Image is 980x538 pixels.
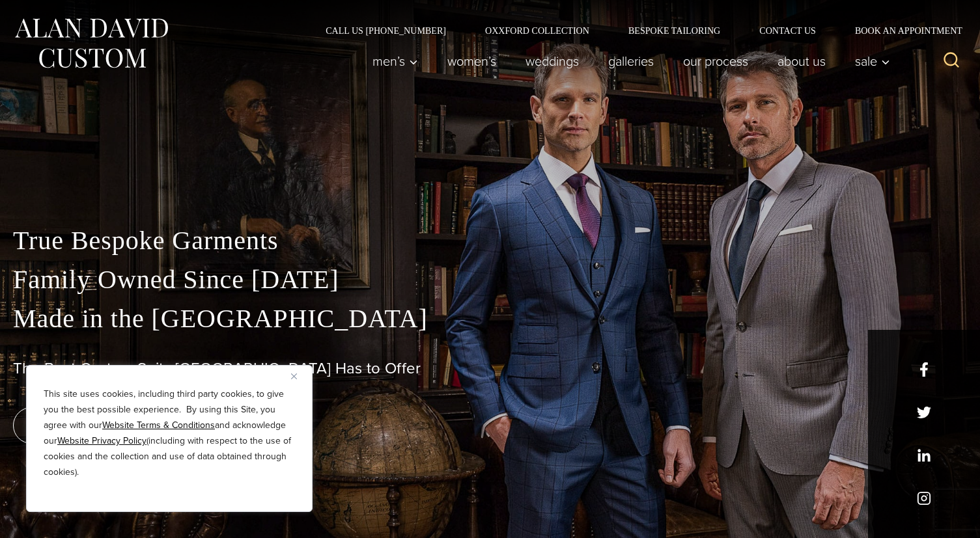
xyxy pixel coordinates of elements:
h1: The Best Custom Suits [GEOGRAPHIC_DATA] Has to Offer [13,359,967,378]
a: book an appointment [13,407,195,444]
a: Women’s [433,48,511,74]
a: Contact Us [740,26,835,35]
iframe: Opens a widget where you can chat to one of our agents [896,499,967,531]
p: True Bespoke Garments Family Owned Since [DATE] Made in the [GEOGRAPHIC_DATA] [13,221,967,338]
button: View Search Form [936,46,967,77]
p: This site uses cookies, including third party cookies, to give you the best possible experience. ... [44,386,295,480]
nav: Secondary Navigation [306,26,967,35]
a: weddings [511,48,594,74]
a: Bespoke Tailoring [609,26,740,35]
a: Book an Appointment [835,26,967,35]
nav: Primary Navigation [358,48,897,74]
a: Oxxford Collection [466,26,609,35]
button: Close [291,368,307,384]
a: Galleries [594,48,669,74]
a: About Us [763,48,841,74]
a: Website Terms & Conditions [102,418,215,432]
span: Sale [855,55,890,68]
img: Alan David Custom [13,14,169,72]
a: Website Privacy Policy [57,434,147,448]
a: Call Us [PHONE_NUMBER] [306,26,466,35]
a: Our Process [669,48,763,74]
span: Men’s [372,55,418,68]
img: Close [291,373,297,379]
